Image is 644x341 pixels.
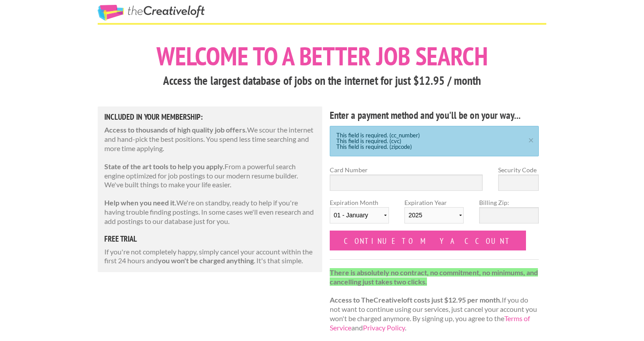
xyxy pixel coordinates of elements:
[404,207,464,224] select: Expiration Year
[98,5,205,21] a: The Creative Loft
[363,323,405,332] a: Privacy Policy
[330,231,526,250] input: Continue to my account
[498,165,539,174] label: Security Code
[330,268,538,286] strong: There is absolutely no contract, no commitment, no minimums, and cancelling just takes two clicks.
[330,268,539,333] p: If you do not want to continue using our services, just cancel your account you won't be charged ...
[330,165,483,174] label: Card Number
[526,136,537,142] a: ×
[104,162,225,170] strong: State of the art tools to help you apply.
[104,198,176,207] strong: Help when you need it.
[104,125,247,134] strong: Access to thousands of high quality job offers.
[330,198,389,231] label: Expiration Month
[104,235,316,243] h5: free trial
[330,207,389,224] select: Expiration Month
[330,296,502,304] strong: Access to TheCreativeloft costs just $12.95 per month.
[158,256,254,265] strong: you won't be charged anything
[330,108,539,122] h4: Enter a payment method and you'll be on your way...
[104,162,316,189] p: From a powerful search engine optimized for job postings to our modern resume builder. We've buil...
[104,198,316,226] p: We're on standby, ready to help if you're having trouble finding postings. In some cases we'll ev...
[404,198,464,231] label: Expiration Year
[104,125,316,153] p: We scour the internet and hand-pick the best positions. You spend less time searching and more ti...
[330,314,530,332] a: Terms of Service
[479,198,538,207] label: Billing Zip:
[98,43,546,69] h1: Welcome to a better job search
[98,72,546,89] h3: Access the largest database of jobs on the internet for just $12.95 / month
[104,113,316,121] h5: Included in Your Membership:
[330,126,539,156] div: This field is required. (cc_number) This field is required. (cvc) This field is required. (zipcode)
[104,247,316,266] p: If you're not completely happy, simply cancel your account within the first 24 hours and . It's t...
